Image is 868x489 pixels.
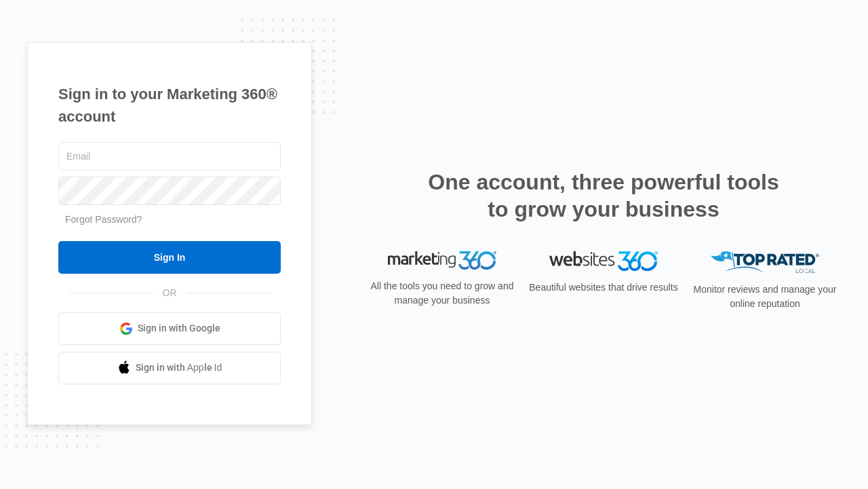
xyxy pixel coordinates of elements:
[528,280,679,295] p: Beautiful websites that drive results
[153,286,186,300] span: OR
[424,168,783,223] h2: One account, three powerful tools to grow your business
[366,279,518,308] p: All the tools you need to grow and manage your business
[58,241,281,274] input: Sign In
[689,283,841,311] p: Monitor reviews and manage your online reputation
[136,361,222,375] span: Sign in with Apple Id
[58,352,281,384] a: Sign in with Apple Id
[65,214,142,225] a: Forgot Password?
[138,321,220,336] span: Sign in with Google
[388,251,496,270] img: Marketing 360
[58,142,281,170] input: Email
[549,251,658,271] img: Websites 360
[58,312,281,345] a: Sign in with Google
[711,251,819,274] img: Top Rated Local
[58,83,281,128] h1: Sign in to your Marketing 360® account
